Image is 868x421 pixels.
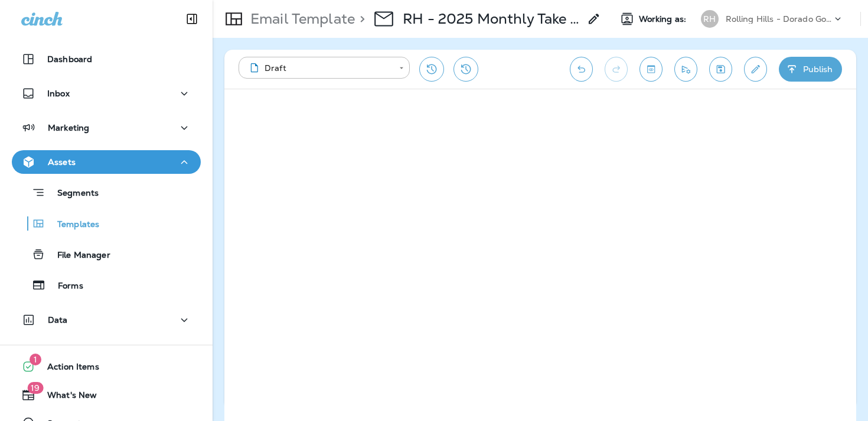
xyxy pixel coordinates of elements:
p: Forms [46,281,83,292]
button: Restore from previous version [419,57,444,82]
button: Data [12,308,201,332]
button: Assets [12,150,201,174]
button: Inbox [12,82,201,105]
div: Draft [247,62,391,74]
p: Inbox [47,89,70,98]
button: Marketing [12,116,201,140]
button: Publish [779,57,842,82]
button: Segments [12,180,201,205]
button: Toggle preview [639,57,663,82]
button: File Manager [12,242,201,267]
div: RH [701,10,719,28]
p: Email Template [246,10,355,28]
span: 1 [30,354,41,365]
button: Forms [12,273,201,297]
span: Working as: [639,14,689,24]
button: 1Action Items [12,355,201,378]
button: 19What's New [12,383,201,407]
button: Edit details [744,57,767,82]
p: Segments [45,188,99,200]
p: File Manager [45,250,110,261]
p: Templates [45,219,99,231]
p: Rolling Hills - Dorado Golf Courses [726,14,832,24]
span: 19 [27,382,43,394]
button: Save [709,57,732,82]
p: Dashboard [47,54,92,64]
button: Undo [570,57,593,82]
p: Marketing [48,123,89,132]
button: Collapse Sidebar [175,7,208,31]
p: Data [48,315,68,325]
span: What's New [35,390,97,404]
span: Action Items [35,362,99,376]
button: Send test email [674,57,697,82]
p: Assets [48,157,76,167]
button: View Changelog [453,57,478,82]
p: RH - 2025 Monthly Take Out Specials - November Copy [403,10,580,28]
button: Templates [12,211,201,236]
button: Dashboard [12,47,201,71]
p: > [355,10,365,28]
